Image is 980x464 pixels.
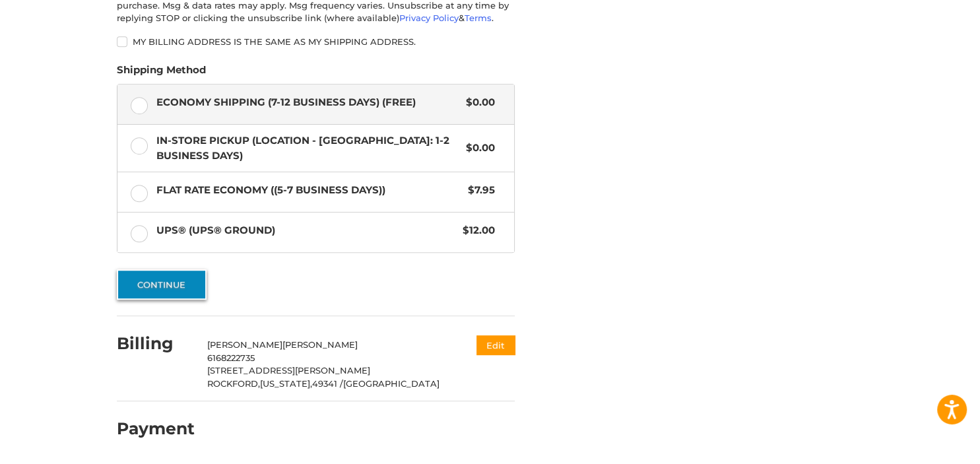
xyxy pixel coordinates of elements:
span: [PERSON_NAME] [282,339,358,350]
span: UPS® (UPS® Ground) [156,223,457,238]
button: Edit [476,335,515,354]
button: Continue [117,269,207,300]
span: ROCKFORD, [207,378,260,389]
a: Privacy Policy [399,13,459,23]
h2: Payment [117,418,195,439]
span: $7.95 [461,183,495,198]
a: Terms [465,13,492,23]
label: My billing address is the same as my shipping address. [117,36,515,47]
h2: Billing [117,333,194,354]
legend: Shipping Method [117,63,206,84]
span: [STREET_ADDRESS][PERSON_NAME] [207,365,370,376]
span: In-Store Pickup (Location - [GEOGRAPHIC_DATA]: 1-2 BUSINESS DAYS) [156,133,460,163]
span: [PERSON_NAME] [207,339,282,350]
span: 49341 / [312,378,343,389]
span: $0.00 [459,95,495,110]
span: [GEOGRAPHIC_DATA] [343,378,440,389]
span: [US_STATE], [260,378,312,389]
span: Flat Rate Economy ((5-7 Business Days)) [156,183,462,198]
span: $12.00 [456,223,495,238]
span: 6168222735 [207,352,255,363]
span: $0.00 [459,141,495,156]
span: Economy Shipping (7-12 Business Days) (Free) [156,95,460,110]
